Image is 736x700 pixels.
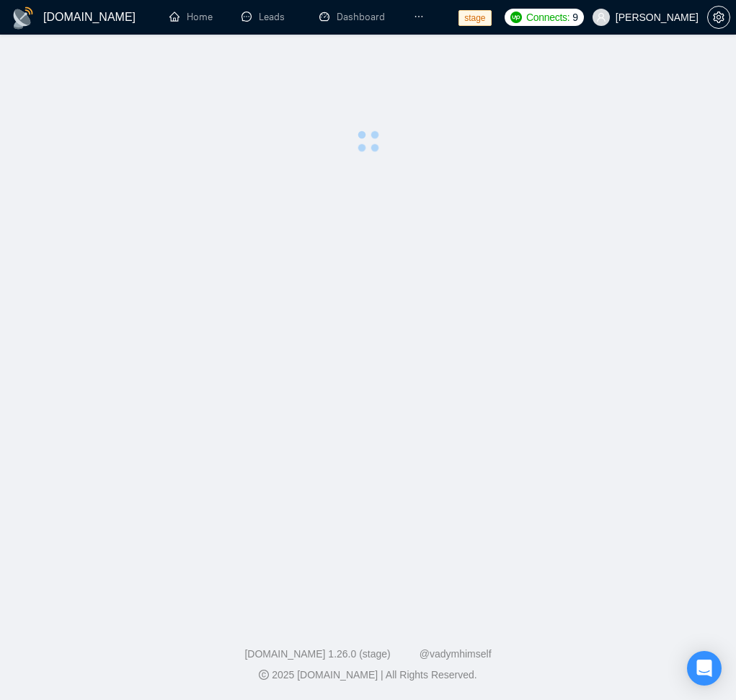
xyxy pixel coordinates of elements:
span: user [596,12,606,22]
span: setting [708,12,730,23]
a: messageLeads [241,11,291,23]
a: @vadymhimself [420,648,492,660]
a: dashboardDashboard [319,11,385,23]
img: logo [12,6,35,30]
span: copyright [259,670,269,680]
span: stage [458,10,491,26]
button: setting [707,6,730,29]
a: homeHome [169,11,213,23]
a: [DOMAIN_NAME] 1.26.0 (stage) [244,648,390,660]
div: Open Intercom Messenger [687,651,722,686]
span: 9 [572,9,578,25]
img: upwork-logo.png [510,12,522,23]
span: Connects: [526,9,569,25]
span: ellipsis [414,12,424,22]
a: setting [707,12,730,23]
div: 2025 [DOMAIN_NAME] | All Rights Reserved. [12,668,724,683]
